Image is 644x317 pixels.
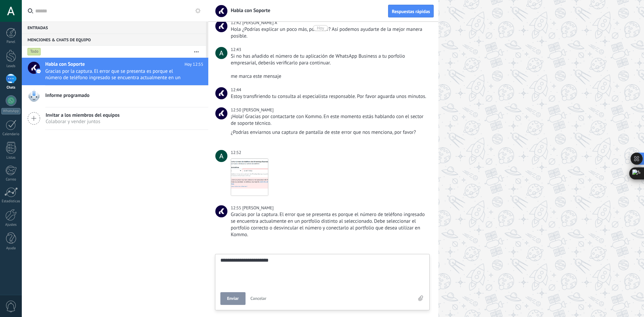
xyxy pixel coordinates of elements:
span: Actuary Hunters [215,47,227,59]
button: Más [189,46,204,58]
div: Hoy [317,25,324,31]
div: 12:55 [231,205,242,211]
span: Christian S. [242,205,273,211]
div: me marca este mensaje [231,73,428,80]
div: Estoy transfiriendo tu consulta al especialista responsable. Por favor aguarda unos minutos. [231,93,428,100]
div: Chats [1,86,21,90]
div: Panel [1,40,21,44]
span: Christian S. [215,205,227,217]
div: Hola ¿Podrías explicar un poco más, por favor? Así podemos ayudarte de la mejor manera posible. [231,26,428,40]
div: WhatsApp [1,108,20,114]
div: Correo [1,177,21,182]
span: Habla con Soporte [45,61,85,68]
span: Invitar a los miembros del equipos [46,112,120,118]
button: Cancelar [248,292,269,305]
a: Informe programado [22,86,208,107]
img: 6bdbb742-2567-4f64-b332-58a2cf4ff237.png [231,159,268,196]
div: 12:50 [231,107,242,113]
div: Entradas [22,21,206,34]
span: Gracias por la captura. El error que se presenta es porque el número de teléfono ingresado se enc... [45,68,191,81]
span: Respuestas rápidas [392,9,430,14]
span: Colaborar y vender juntos [46,118,120,125]
span: Christian S. [215,107,227,119]
span: Habla con Soporte [215,87,227,99]
span: Micaela A [242,20,277,25]
span: Enviar [227,296,239,301]
span: Hoy 12:55 [184,61,203,68]
div: Todo [28,48,41,56]
span: Informe programado [45,92,90,99]
div: ¿Podrías enviarnos una captura de pantalla de este error que nos menciona, por favor? [231,129,428,136]
div: Leads [1,64,21,68]
div: Menciones & Chats de equipo [22,34,206,46]
div: Listas [1,156,21,160]
span: Christian S. [242,107,273,113]
a: Habla con Soporte Hoy 12:55 Gracias por la captura. El error que se presenta es porque el número ... [22,58,208,85]
span: Cancelar [251,296,267,301]
div: Calendario [1,132,21,137]
div: Ayuda [1,246,21,251]
button: Respuestas rápidas [388,5,434,17]
div: ¡Hola! Gracias por contactarte con Kommo. En este momento estás hablando con el sector de soporte... [231,113,428,127]
div: 12:44 [231,87,242,93]
button: Enviar [220,292,246,305]
div: Estadísticas [1,199,21,204]
div: 12:52 [231,149,242,156]
div: 12:43 [231,46,242,53]
div: Ajustes [1,223,21,227]
div: Si no has añadido el número de tu aplicación de WhatsApp Business a tu porfolio empresarial, debe... [231,53,428,66]
div: Gracias por la captura. El error que se presenta es porque el número de teléfono ingresado se enc... [231,211,428,238]
span: Actuary Hunters [215,150,227,162]
span: Habla con Soporte [227,7,270,14]
div: 12:42 [231,19,242,26]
